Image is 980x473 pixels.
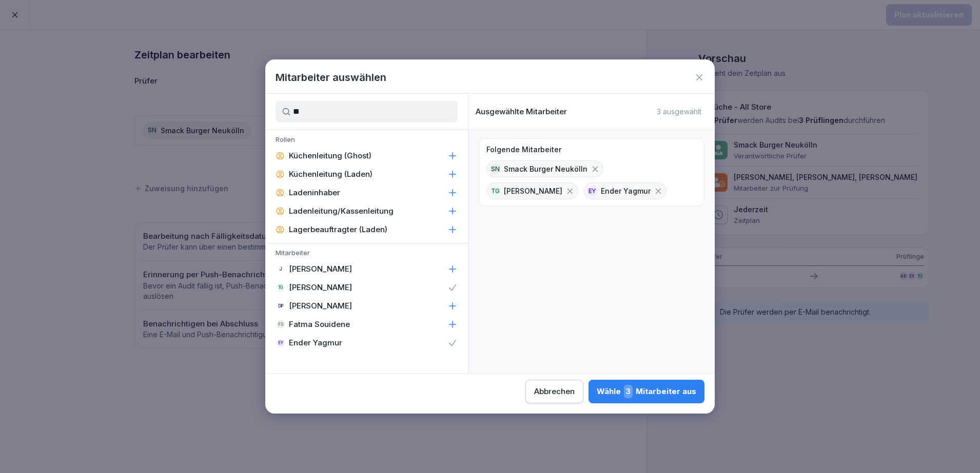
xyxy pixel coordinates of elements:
p: Rollen [265,135,468,147]
p: Ladeninhaber [289,188,340,198]
p: Lagerbeauftragter (Laden) [289,224,387,235]
div: FS [277,320,285,328]
h1: Mitarbeiter auswählen [276,70,386,85]
p: Ladenleitung/Kassenleitung [289,206,394,216]
p: Ender Yagmur [601,186,651,196]
div: TG [490,186,501,196]
p: [PERSON_NAME] [289,301,352,311]
p: [PERSON_NAME] [289,282,352,293]
div: SN [490,163,501,174]
p: Küchenleitung (Laden) [289,169,373,179]
div: J [277,265,285,273]
p: Mitarbeiter [265,249,468,260]
p: 3 ausgewählt [657,107,701,116]
div: EY [587,186,598,196]
div: Wähle Mitarbeiter aus [597,385,696,398]
button: Abbrechen [525,380,583,403]
div: DP [277,302,285,310]
p: Küchenleitung (Ghost) [289,151,371,161]
p: [PERSON_NAME] [289,264,352,274]
p: Smack Burger Neukölln [504,163,587,174]
p: Folgende Mitarbeiter [486,145,561,154]
div: TG [277,283,285,292]
div: EY [277,339,285,347]
p: Fatma Souidene [289,319,350,330]
div: Abbrechen [534,386,575,397]
p: [PERSON_NAME] [504,186,562,196]
button: Wähle3Mitarbeiter aus [589,380,704,403]
span: 3 [624,385,633,398]
p: Ender Yagmur [289,338,342,348]
p: Ausgewählte Mitarbeiter [476,107,567,116]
